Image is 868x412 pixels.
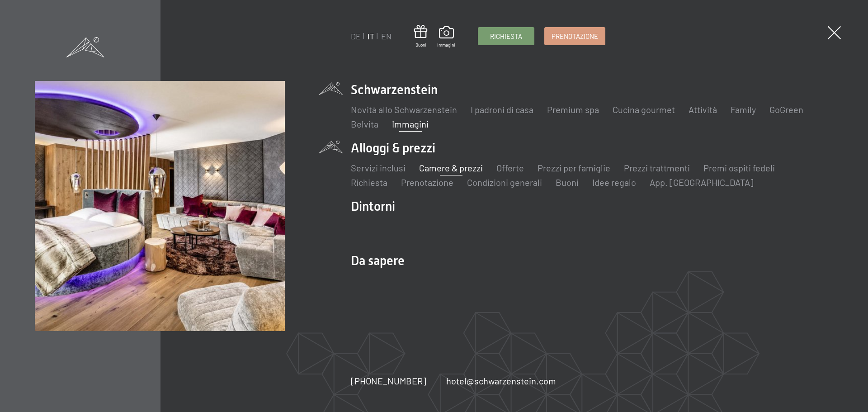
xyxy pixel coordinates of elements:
[401,177,453,188] a: Prenotazione
[381,31,392,41] a: EN
[351,162,406,173] a: Servizi inclusi
[437,42,455,48] span: Immagini
[769,104,803,115] a: GoGreen
[446,374,556,387] a: hotel@schwarzenstein.com
[467,177,542,188] a: Condizioni generali
[490,32,522,41] span: Richiesta
[351,104,457,115] a: Novità allo Schwarzenstein
[624,162,690,173] a: Prezzi trattmenti
[650,177,754,188] a: App. [GEOGRAPHIC_DATA]
[731,104,756,115] a: Family
[592,177,636,188] a: Idee regalo
[496,162,524,173] a: Offerte
[478,28,534,45] a: Richiesta
[613,104,675,115] a: Cucina gourmet
[437,26,455,48] a: Immagini
[545,28,605,45] a: Prenotazione
[351,177,387,188] a: Richiesta
[351,374,426,387] a: [PHONE_NUMBER]
[556,177,579,188] a: Buoni
[351,375,426,386] span: [PHONE_NUMBER]
[538,162,610,173] a: Prezzi per famiglie
[689,104,717,115] a: Attività
[414,25,427,48] a: Buoni
[703,162,775,173] a: Premi ospiti fedeli
[419,162,483,173] a: Camere & prezzi
[351,118,378,129] a: Belvita
[414,42,427,48] span: Buoni
[552,32,598,41] span: Prenotazione
[471,104,533,115] a: I padroni di casa
[392,118,429,129] a: Immagini
[368,31,374,41] a: IT
[351,31,361,41] a: DE
[547,104,599,115] a: Premium spa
